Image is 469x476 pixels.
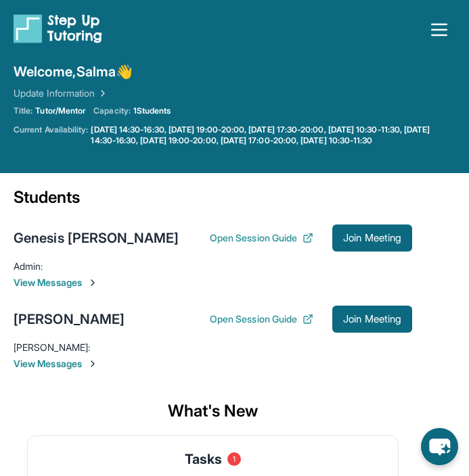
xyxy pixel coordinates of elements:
[343,315,401,323] span: Join Meeting
[14,387,412,435] div: What's New
[210,231,313,245] button: Open Session Guide
[332,224,412,252] button: Join Meeting
[93,105,131,116] span: Capacity:
[14,260,43,272] span: Admin :
[14,229,179,247] div: Genesis [PERSON_NAME]
[332,306,412,333] button: Join Meeting
[210,312,313,326] button: Open Session Guide
[95,87,108,100] img: Chevron Right
[14,341,90,353] span: [PERSON_NAME] :
[14,187,412,216] div: Students
[14,62,133,81] span: Welcome, Salma 👋
[87,277,98,288] img: Chevron-Right
[343,234,401,242] span: Join Meeting
[14,357,412,371] span: View Messages
[35,105,85,116] span: Tutor/Mentor
[227,452,241,466] span: 1
[14,310,125,329] div: [PERSON_NAME]
[133,105,171,116] span: 1 Students
[421,428,458,465] button: chat-button
[14,124,88,146] span: Current Availability:
[185,450,222,469] span: Tasks
[14,276,412,289] span: View Messages
[87,358,98,369] img: Chevron-Right
[14,87,108,100] a: Update Information
[14,105,32,116] span: Title:
[91,124,455,146] a: [DATE] 14:30-16:30, [DATE] 19:00-20:00, [DATE] 17:30-20:00, [DATE] 10:30-11:30, [DATE] 14:30-16:3...
[14,14,102,43] img: logo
